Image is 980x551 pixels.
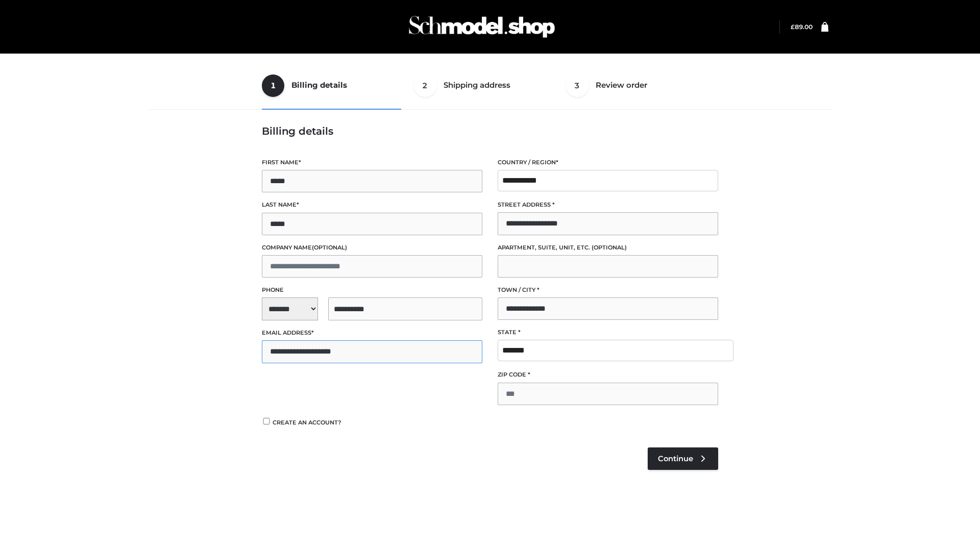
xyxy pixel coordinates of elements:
a: £89.00 [791,23,813,31]
span: (optional) [312,244,347,251]
img: Schmodel Admin 964 [405,7,558,47]
bdi: 89.00 [791,23,813,31]
label: State [498,328,718,337]
label: Company name [262,243,482,253]
span: (optional) [592,244,627,251]
a: Continue [648,447,718,470]
span: £ [791,23,795,31]
label: Street address [498,200,718,210]
label: Last name [262,200,482,210]
label: Apartment, suite, unit, etc. [498,243,718,253]
label: Town / City [498,285,718,295]
span: Create an account? [273,419,341,426]
h3: Billing details [262,125,718,137]
label: First name [262,158,482,167]
span: Continue [658,454,693,463]
label: Email address [262,328,482,338]
label: Phone [262,285,482,295]
label: Country / Region [498,158,718,167]
label: ZIP Code [498,370,718,380]
input: Create an account? [262,418,271,424]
